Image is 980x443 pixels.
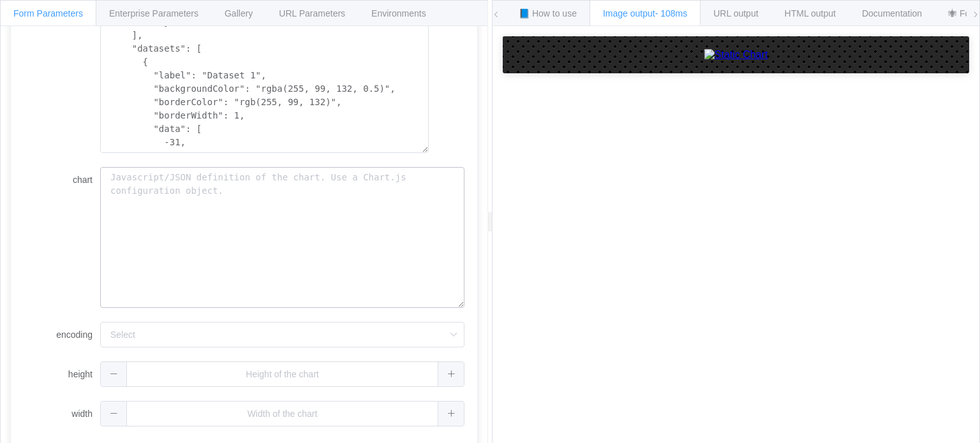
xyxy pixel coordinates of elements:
span: URL Parameters [279,8,345,18]
span: Image output [603,8,687,18]
span: Form Parameters [13,8,83,18]
input: Height of the chart [100,361,464,387]
a: Static Chart [516,49,956,61]
span: Documentation [862,8,922,18]
input: Select [100,322,464,347]
span: HTML output [785,8,836,18]
span: Environments [371,8,426,18]
label: height [24,361,100,387]
span: URL output [713,8,758,18]
span: - 108ms [655,8,688,18]
label: encoding [24,322,100,347]
img: Static Chart [704,49,768,61]
span: Gallery [225,8,253,18]
label: chart [24,167,100,192]
span: 📘 How to use [519,8,577,18]
label: width [24,401,100,426]
input: Width of the chart [100,401,464,426]
span: Enterprise Parameters [109,8,198,18]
